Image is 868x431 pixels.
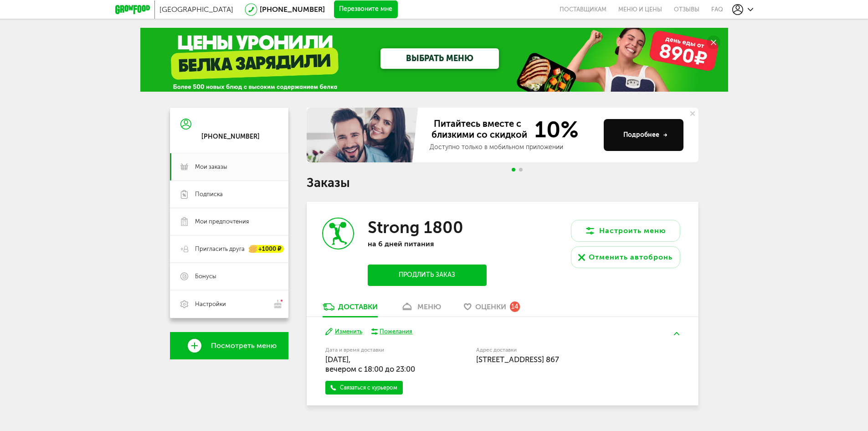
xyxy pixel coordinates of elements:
img: family-banner.579af9d.jpg [307,108,421,162]
a: [PHONE_NUMBER] [260,5,325,14]
span: Пригласить друга [195,245,245,253]
button: Перезвоните мне [334,0,398,19]
button: Подробнее [604,119,683,151]
a: Посмотреть меню [170,332,288,359]
span: Настройки [195,300,226,308]
a: Подписка [170,181,288,208]
span: [DATE], вечером c 18:00 до 23:00 [325,355,415,374]
span: Питайтесь вместе с близкими со скидкой [430,118,529,141]
span: Go to slide 1 [512,168,515,171]
a: ВЫБРАТЬ МЕНЮ [380,48,499,69]
span: [STREET_ADDRESS] 867 [476,355,559,364]
button: Пожелания [371,327,413,336]
div: Доступно только в мобильном приложении [430,143,596,152]
div: 14 [510,301,520,312]
a: Настройки [170,290,288,318]
span: [GEOGRAPHIC_DATA] [159,5,233,14]
a: Пригласить друга +1000 ₽ [170,235,288,263]
span: Мои заказы [195,163,227,171]
button: Настроить меню [571,220,680,242]
div: меню [417,302,441,311]
span: Мои предпочтения [195,218,249,226]
div: Доставки [338,302,378,311]
h3: Strong 1800 [368,218,463,237]
div: Подробнее [623,130,668,140]
a: Связаться с курьером [325,381,403,395]
span: Бонусы [195,272,216,280]
a: Доставки [318,302,382,317]
a: Мои предпочтения [170,208,288,235]
span: Подписка [195,190,223,198]
div: +1000 ₽ [249,245,284,253]
label: Дата и время доставки [325,348,430,353]
button: Продлить заказ [368,265,486,286]
a: меню [396,302,446,317]
div: Пожелания [380,327,412,336]
a: Мои заказы [170,153,288,181]
a: Оценки 14 [459,302,524,317]
span: Go to slide 2 [519,168,523,171]
span: Посмотреть меню [211,342,277,350]
button: Изменить [325,327,362,336]
p: на 6 дней питания [368,239,486,248]
div: [PHONE_NUMBER] [201,133,260,141]
label: Адрес доставки [476,348,646,353]
h1: Заказы [307,177,699,189]
div: Отменить автобронь [589,252,673,263]
span: Оценки [475,302,506,311]
a: Бонусы [170,263,288,290]
span: 10% [529,118,579,141]
img: arrow-up-green.5eb5f82.svg [674,332,679,335]
button: Отменить автобронь [571,246,680,268]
